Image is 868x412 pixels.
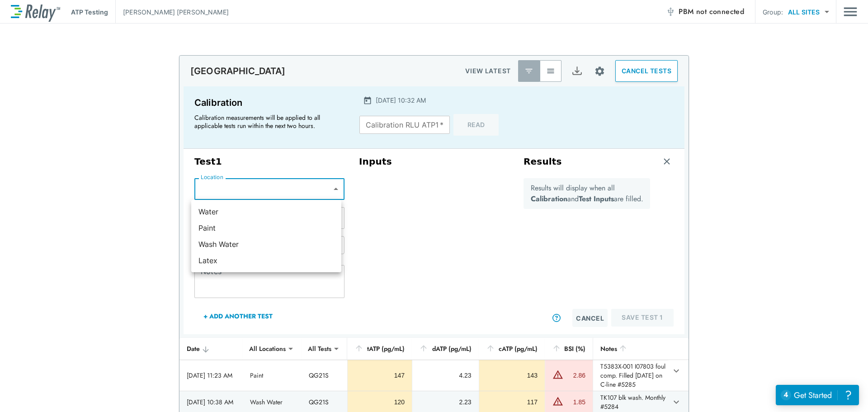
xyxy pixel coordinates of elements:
li: Latex [191,252,341,269]
iframe: Resource center [776,385,859,405]
li: Paint [191,220,341,236]
li: Water [191,204,341,220]
li: Wash Water [191,236,341,252]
